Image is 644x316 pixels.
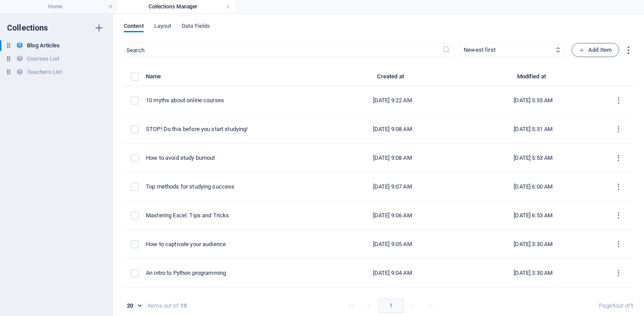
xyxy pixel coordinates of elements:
[146,125,315,133] div: STOP! Do this before you start studying!
[146,240,315,248] div: How to captivate your audience
[148,302,179,310] div: items out of
[579,45,612,55] span: Add Item
[322,71,463,86] th: Created at
[470,125,597,133] div: [DATE] 5:31 AM
[180,302,187,310] strong: 13
[27,54,59,64] h6: Courses List
[146,71,322,86] th: Name
[182,21,210,33] span: Data Fields
[146,269,315,277] div: An intro to Python programming
[470,269,597,277] div: [DATE] 3:30 AM
[470,154,597,162] div: [DATE] 5:53 AM
[329,183,456,191] div: [DATE] 9:07 AM
[329,269,456,277] div: [DATE] 9:04 AM
[94,23,104,33] i: Create new collection
[154,21,171,33] span: Layout
[124,302,144,310] div: 20
[118,2,235,12] h4: Collections Manager
[146,212,315,220] div: Mastering Excel: Tips and Tricks
[27,67,62,77] h6: Teachers List
[329,96,456,104] div: [DATE] 9:22 AM
[612,302,615,309] strong: 1
[124,21,144,33] span: Content
[146,154,315,162] div: How to avoid study burnout
[470,96,597,104] div: [DATE] 5:35 AM
[378,299,404,313] button: page 1
[27,40,60,51] h6: Blog Articles
[470,240,597,248] div: [DATE] 3:30 AM
[7,23,48,33] h6: Collections
[463,71,604,86] th: Modified at
[329,212,456,220] div: [DATE] 9:06 AM
[599,302,633,310] div: Page out of
[124,43,442,57] input: Search
[343,299,438,313] nav: pagination navigation
[470,183,597,191] div: [DATE] 6:00 AM
[329,240,456,248] div: [DATE] 9:05 AM
[630,302,633,309] strong: 1
[146,183,315,191] div: Top methods for studying success
[470,212,597,220] div: [DATE] 6:53 AM
[329,125,456,133] div: [DATE] 9:08 AM
[572,43,619,57] button: Add Item
[146,96,315,104] div: 10 myths about online courses
[329,154,456,162] div: [DATE] 9:08 AM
